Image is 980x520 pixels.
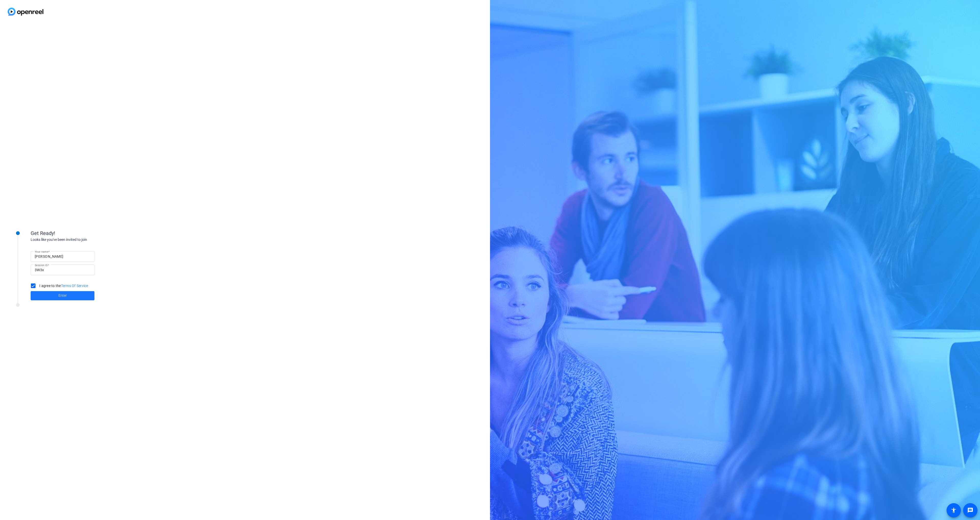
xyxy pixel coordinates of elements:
span: Enter [58,293,67,298]
label: I agree to the [38,283,88,288]
div: Get Ready! [31,229,133,237]
mat-icon: message [967,507,973,513]
mat-label: Your name [35,250,48,253]
mat-label: Session ID [35,264,48,267]
div: Looks like you've been invited to join [31,237,133,242]
button: Enter [31,291,94,300]
a: Terms Of Service [61,284,88,288]
mat-icon: accessibility [951,507,957,513]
